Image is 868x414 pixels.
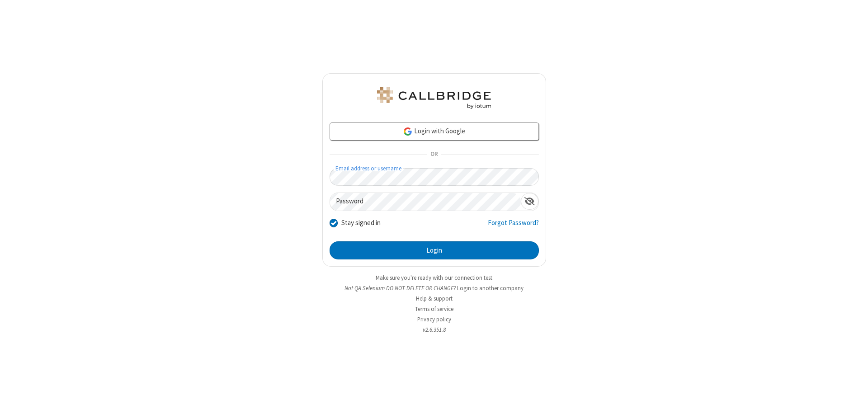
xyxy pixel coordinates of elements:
li: Not QA Selenium DO NOT DELETE OR CHANGE? [322,284,546,292]
a: Terms of service [415,305,453,313]
label: Stay signed in [341,218,381,228]
img: google-icon.png [403,127,413,136]
button: Login to another company [457,284,524,292]
span: OR [427,148,441,161]
a: Make sure you're ready with our connection test [376,274,492,282]
img: QA Selenium DO NOT DELETE OR CHANGE [375,87,493,109]
li: v2.6.351.8 [322,325,546,334]
a: Forgot Password? [488,218,539,235]
div: Show password [521,193,538,210]
a: Privacy policy [417,315,451,323]
input: Email address or username [330,168,539,186]
input: Password [330,193,521,211]
a: Login with Google [330,122,539,141]
button: Login [330,241,539,259]
a: Help & support [416,295,453,302]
